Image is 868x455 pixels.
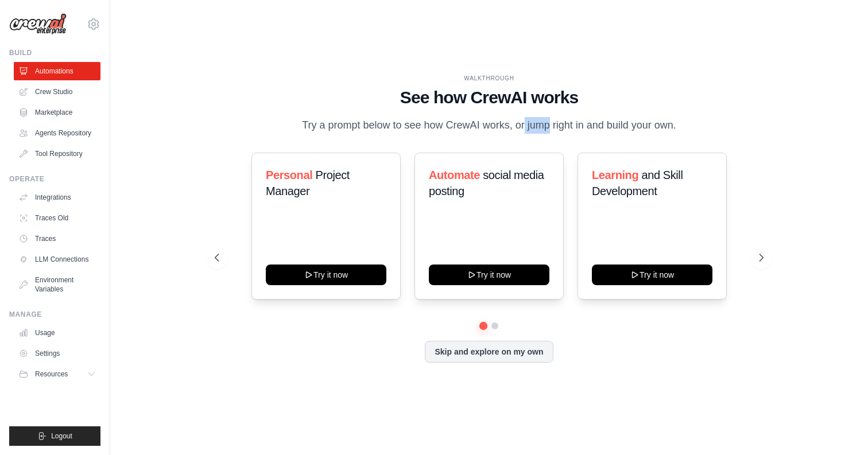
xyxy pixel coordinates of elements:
p: Try a prompt below to see how CrewAI works, or jump right in and build your own. [296,117,682,134]
a: Automations [14,62,100,80]
span: Logout [51,431,72,441]
button: Try it now [266,265,386,285]
a: Traces Old [14,209,100,227]
span: Project Manager [266,169,350,197]
a: Usage [14,324,100,342]
button: Skip and explore on my own [425,341,553,363]
a: Marketplace [14,103,100,122]
button: Try it now [429,265,549,285]
span: and Skill Development [592,169,683,197]
a: Environment Variables [14,271,100,298]
img: Logo [9,13,67,35]
span: Learning [592,169,638,181]
div: Operate [9,174,100,184]
a: Crew Studio [14,83,100,101]
div: WALKTHROUGH [215,74,764,83]
div: Manage [9,310,100,319]
button: Logout [9,426,100,446]
a: Settings [14,344,100,363]
span: Resources [35,370,68,379]
a: Tool Repository [14,145,100,163]
a: Integrations [14,188,100,207]
span: Automate [429,169,480,181]
a: Traces [14,230,100,248]
a: LLM Connections [14,250,100,269]
a: Agents Repository [14,124,100,142]
button: Resources [14,365,100,383]
span: Personal [266,169,312,181]
h1: See how CrewAI works [215,87,764,108]
span: social media posting [429,169,544,197]
button: Try it now [592,265,712,285]
div: Build [9,48,100,57]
